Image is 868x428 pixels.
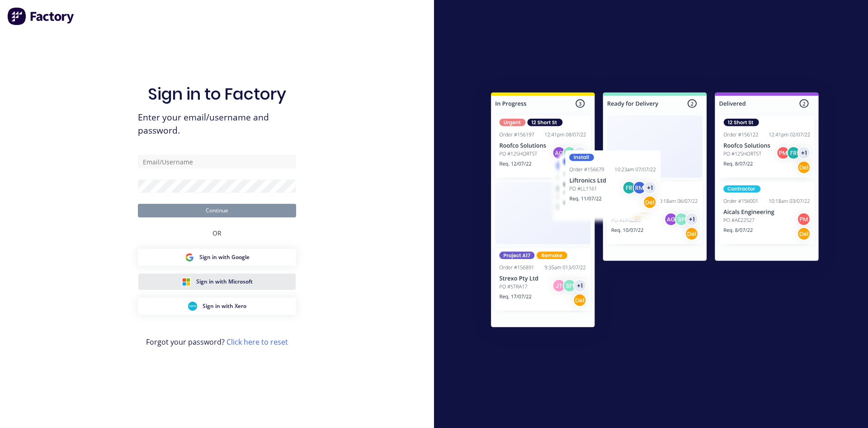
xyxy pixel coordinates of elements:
span: Enter your email/username and password. [138,111,296,137]
button: Xero Sign inSign in with Xero [138,298,296,315]
span: Sign in with Xero [203,302,246,310]
button: Continue [138,204,296,217]
button: Microsoft Sign inSign in with Microsoft [138,273,296,290]
input: Email/Username [138,155,296,168]
img: Sign in [471,74,839,349]
img: Factory [7,7,75,25]
span: Sign in with Google [199,253,250,261]
button: Google Sign inSign in with Google [138,249,296,266]
img: Microsoft Sign in [182,277,191,286]
img: Google Sign in [185,253,194,262]
img: Xero Sign in [188,302,197,311]
span: Sign in with Microsoft [196,278,253,286]
a: Click here to reset [226,337,288,347]
h1: Sign in to Factory [148,84,286,104]
span: Forgot your password? [146,337,288,347]
div: OR [212,217,222,249]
